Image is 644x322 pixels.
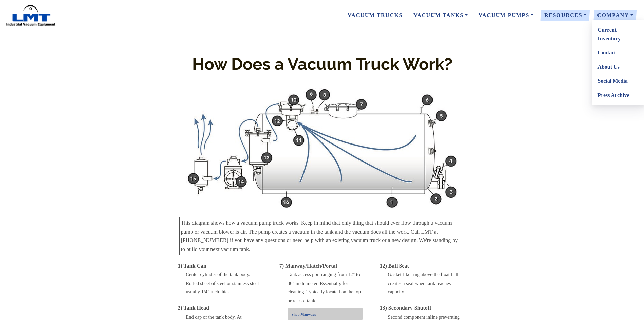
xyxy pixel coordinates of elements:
span: 13) Secondary Shutoff [380,305,431,311]
a: Shop Manways [292,309,363,318]
a: Vacuum Tanks [408,8,473,22]
span: 2) Tank Head [178,305,209,311]
a: Company [592,8,639,22]
span: Tank access port ranging from 12" to 36" in diameter. Essentially for cleaning. Typically located... [288,272,361,303]
span: 12) Ball Seat [380,263,409,269]
span: 1) Tank Can [178,263,207,269]
a: Vacuum Trucks [342,8,408,22]
div: This diagram shows how a vacuum pump truck works. Keep in mind that only thing that should ever f... [179,217,465,255]
h1: How Does a Vacuum Truck Work? [178,53,466,75]
a: ST - Septic Service [178,88,466,209]
img: LMT [5,4,56,27]
span: Shop Manways [292,312,316,316]
a: Vacuum Pumps [473,8,539,22]
img: Stacks Image 11854 [186,88,458,209]
span: Gasket-like ring above the float ball creates a seal when tank reaches capacity. [388,272,458,294]
span: 7) Manway/Hatch/Portal [279,263,337,269]
a: Resources [539,8,592,22]
span: Center cylinder of the tank body. Rolled sheet of steel or stainless steel usually 1/4" inch thick. [186,272,259,294]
